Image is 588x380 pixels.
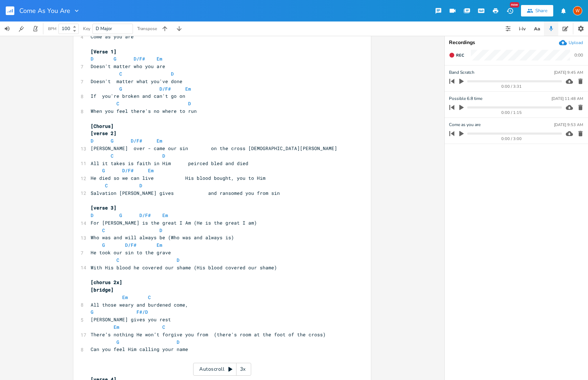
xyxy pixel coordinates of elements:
div: Transpose [137,27,157,31]
div: 0:00 / 3:31 [462,85,562,88]
div: 0:00 / 1:15 [462,111,562,115]
div: [DATE] 11:48 AM [551,97,583,101]
span: Come as you are [91,33,134,40]
span: G [102,167,105,174]
span: D/F# [139,212,151,218]
span: C [102,227,105,234]
span: D [91,56,94,62]
span: C [116,100,119,107]
div: BPM [48,27,56,31]
span: Em [157,56,162,62]
span: D [162,153,165,159]
span: With His blood he covered our shame (His blood covered our shame) [91,264,277,271]
div: Share [535,8,548,14]
span: G [119,212,122,218]
div: 0:00 [574,53,583,57]
span: C [105,182,108,189]
div: Recordings [449,40,584,45]
span: Who was and will always be (Who was and always is) [91,234,234,241]
span: Come As You Are [19,8,70,14]
button: Upload [559,39,583,47]
span: D [139,182,142,189]
div: Upload [569,40,583,45]
span: [PERSON_NAME] over - came our sin on the cross [DEMOGRAPHIC_DATA][PERSON_NAME] [91,145,337,151]
span: [PERSON_NAME] gives you rest [91,316,171,323]
div: [DATE] 9:45 AM [554,71,583,74]
button: Share [521,5,553,16]
span: G [119,86,122,92]
button: New [503,4,517,17]
span: D/F# [131,138,142,144]
span: D/F# [122,167,134,174]
span: Em [122,294,128,300]
span: [chorus 2x] [91,279,122,285]
span: There’s nothing He won’t forgive you from (there's room at the foot of the cross) [91,331,326,338]
span: G [102,242,105,248]
span: D [91,138,94,144]
div: New [510,2,519,8]
span: Can you feel Him calling your name [91,346,188,352]
span: C [162,324,165,330]
span: Doesn't matter who you are [91,63,165,69]
span: [verse 3] [91,205,116,211]
button: W [573,3,582,19]
span: D [177,339,180,345]
span: D [188,100,191,107]
span: Em [157,138,162,144]
span: If you're broken and can't go on [91,93,185,99]
span: C [111,153,114,159]
span: Em [157,242,162,248]
span: Come as you are [449,121,481,128]
span: For [PERSON_NAME] is the great I Am (He is the great I am) [91,220,257,226]
span: Em [114,324,119,330]
span: Doesn't matter what you've done [91,78,182,85]
div: Key [83,27,90,31]
span: C [119,71,122,77]
button: Rec [446,49,467,61]
span: C [148,294,151,300]
span: D/F# [159,86,171,92]
div: 3x [236,363,249,376]
span: [verse 2] [91,130,116,136]
span: All those weary and burdened come, [91,302,188,308]
div: Worship Pastor [573,6,582,15]
span: G [116,339,119,345]
span: [Chorus] [91,123,114,129]
span: D/F# [125,242,137,248]
span: Salvation [PERSON_NAME] gives and ransomed you from sin [91,190,280,196]
span: All it takes is faith in Him peirced bled and died [91,160,248,167]
span: He died so we can live His blood bought, you to Him [91,175,266,181]
span: He took our sin to the grave [91,249,171,256]
span: D [171,71,174,77]
span: Band Scratch [449,69,474,76]
span: G [114,56,116,62]
span: D Major [96,25,112,32]
div: [DATE] 9:53 AM [554,123,583,127]
span: Em [162,212,168,218]
span: F#/D [137,309,148,315]
span: Em [148,167,154,174]
span: G [111,138,114,144]
span: D [159,227,162,234]
span: G [91,309,94,315]
span: D [177,257,180,263]
span: D/F# [134,56,145,62]
span: C [116,257,119,263]
div: 0:00 / 3:00 [462,137,562,141]
span: Possible 6.8 time [449,95,482,102]
span: Em [185,86,191,92]
div: Autoscroll [193,363,251,376]
span: D [91,212,94,218]
span: Rec [456,53,464,58]
span: When you feel there's no where to run [91,108,197,114]
span: [Verse 1] [91,48,116,55]
span: [bridge] [91,287,114,293]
